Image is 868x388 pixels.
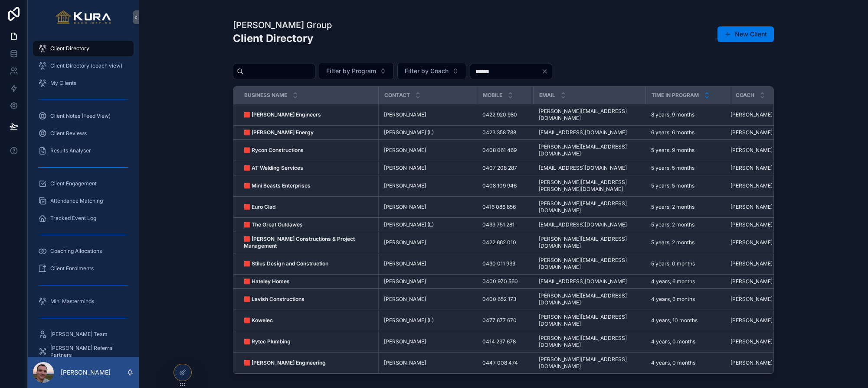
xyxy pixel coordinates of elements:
a: Client Notes (Feed View) [33,108,134,124]
a: [PERSON_NAME] [730,239,795,246]
img: App logo [56,10,111,24]
strong: 🟥 Hateley Homes [244,278,290,285]
span: [PERSON_NAME] Referral Partners [50,345,125,359]
a: [PERSON_NAME][EMAIL_ADDRESS][DOMAIN_NAME] [539,236,641,249]
span: My Clients [50,80,76,87]
button: New Client [717,26,774,42]
span: [PERSON_NAME] [730,260,773,267]
span: 8 years, 9 months [651,111,694,118]
span: [PERSON_NAME][EMAIL_ADDRESS][DOMAIN_NAME] [539,108,641,122]
strong: 🟥 AT Welding Services [244,165,303,171]
a: 0439 751 281 [482,221,528,228]
span: 0408 109 946 [482,182,517,189]
a: 🟥 Lavish Constructions [244,296,373,303]
a: [PERSON_NAME] Referral Partners [33,344,134,359]
span: 5 years, 9 months [651,147,694,154]
a: 6 years, 6 months [651,129,725,136]
a: Tracked Event Log [33,210,134,226]
a: [PERSON_NAME] [384,204,472,210]
a: My Clients [33,75,134,91]
span: 0422 920 980 [482,111,517,118]
a: 5 years, 2 months [651,239,725,246]
a: 0414 237 678 [482,338,528,345]
a: 0400 652 173 [482,296,528,303]
a: 🟥 [PERSON_NAME] Energy [244,129,373,136]
span: [PERSON_NAME] (L) [384,221,434,228]
h1: [PERSON_NAME] Group [233,19,332,31]
span: 5 years, 2 months [651,239,694,246]
a: Client Directory [33,41,134,56]
a: 🟥 Rytec Plumbing [244,338,373,345]
span: [PERSON_NAME] [384,260,426,267]
span: [EMAIL_ADDRESS][DOMAIN_NAME] [539,278,627,285]
a: [PERSON_NAME] [384,359,472,366]
a: [PERSON_NAME] [730,260,795,267]
span: 0414 237 678 [482,338,516,345]
span: [PERSON_NAME] [730,129,773,136]
a: [PERSON_NAME] [730,221,795,228]
strong: 🟥 The Great Outdawes [244,221,303,228]
strong: 🟥 Rytec Plumbing [244,338,291,345]
span: [PERSON_NAME] (L) [384,129,434,136]
p: [PERSON_NAME] [61,368,111,377]
div: scrollable content [28,35,139,357]
a: 0422 662 010 [482,239,528,246]
span: Mobile [483,92,502,99]
span: [PERSON_NAME] [730,239,773,246]
span: [PERSON_NAME] [384,147,426,154]
span: 4 years, 10 months [651,317,698,324]
strong: 🟥 Euro Clad [244,204,275,210]
a: [PERSON_NAME] [384,278,472,285]
span: [PERSON_NAME] [730,278,773,285]
span: 5 years, 5 months [651,182,694,189]
h2: Client Directory [233,31,332,45]
a: [PERSON_NAME] [384,296,472,303]
span: 4 years, 6 months [651,296,695,303]
a: [PERSON_NAME] [730,182,795,189]
a: 5 years, 5 months [651,165,725,171]
a: [PERSON_NAME] [730,296,795,303]
a: [EMAIL_ADDRESS][DOMAIN_NAME] [539,129,641,136]
span: 5 years, 2 months [651,204,694,210]
strong: 🟥 [PERSON_NAME] Constructions & Project Management [244,236,356,249]
a: 🟥 Hateley Homes [244,278,373,285]
span: [PERSON_NAME][EMAIL_ADDRESS][DOMAIN_NAME] [539,335,641,349]
a: Client Reviews [33,126,134,141]
a: [PERSON_NAME] [384,147,472,154]
a: Mini Masterminds [33,294,134,309]
a: [PERSON_NAME][EMAIL_ADDRESS][DOMAIN_NAME] [539,143,641,157]
span: Client Notes (Feed View) [50,113,111,120]
a: 5 years, 5 months [651,182,725,189]
a: [PERSON_NAME] [384,165,472,171]
a: Attendance Matching [33,193,134,209]
a: [PERSON_NAME][EMAIL_ADDRESS][DOMAIN_NAME] [539,292,641,306]
span: 0416 086 856 [482,204,516,210]
a: 4 years, 0 months [651,359,725,366]
span: 0422 662 010 [482,239,516,246]
a: 🟥 [PERSON_NAME] Constructions & Project Management [244,236,373,249]
span: [PERSON_NAME] [384,165,426,171]
span: [PERSON_NAME] [730,317,773,324]
span: [PERSON_NAME] [384,278,426,285]
a: 0477 677 670 [482,317,528,324]
span: Coach [736,92,754,99]
a: [PERSON_NAME][EMAIL_ADDRESS][DOMAIN_NAME] [539,200,641,214]
span: 5 years, 0 months [651,260,695,267]
a: 0407 208 287 [482,165,528,171]
strong: 🟥 Kowelec [244,317,273,323]
a: [PERSON_NAME][EMAIL_ADDRESS][DOMAIN_NAME] [539,257,641,271]
a: 🟥 [PERSON_NAME] Engineers [244,111,373,118]
span: 0407 208 287 [482,165,517,171]
strong: 🟥 [PERSON_NAME] Energy [244,129,314,136]
span: Filter by Program [326,67,376,75]
span: [PERSON_NAME] [730,204,773,210]
span: 4 years, 0 months [651,359,695,366]
span: 6 years, 6 months [651,129,694,136]
a: [EMAIL_ADDRESS][DOMAIN_NAME] [539,221,641,228]
a: 4 years, 0 months [651,338,725,345]
span: [PERSON_NAME] [384,182,426,189]
span: [PERSON_NAME] [730,165,773,171]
